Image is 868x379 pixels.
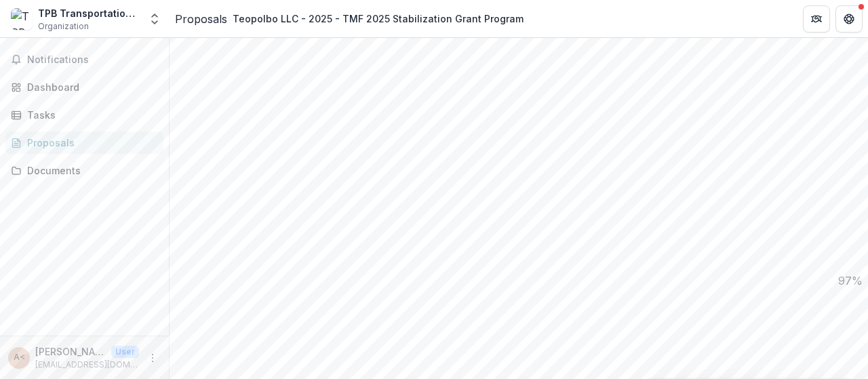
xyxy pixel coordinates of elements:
button: Get Help [835,5,863,33]
div: Documents [27,163,153,178]
a: Dashboard [5,76,163,98]
a: Proposals [5,132,163,154]
button: Partners [803,5,830,33]
a: Proposals [175,11,227,27]
button: More [144,350,161,366]
div: Dashboard [27,80,153,94]
nav: breadcrumb [175,9,529,28]
div: Tasks [27,108,153,122]
span: Notifications [27,54,158,66]
img: TPB Transportation Inc [11,8,33,30]
p: [PERSON_NAME] <[EMAIL_ADDRESS][DOMAIN_NAME]> [35,344,106,359]
p: 97 % [838,273,863,289]
div: TPB Transportation Inc [38,6,140,20]
span: Organization [38,20,89,33]
div: Andrei Karasevich <tpbtrans@yahoo.com> [14,353,25,362]
a: Tasks [5,104,163,126]
div: Proposals [27,136,153,150]
button: Notifications [5,49,163,71]
a: Documents [5,159,163,182]
p: [EMAIL_ADDRESS][DOMAIN_NAME] [35,359,139,371]
p: User [111,346,139,358]
button: Open entity switcher [145,5,164,33]
div: Teopolbo LLC - 2025 - TMF 2025 Stabilization Grant Program [233,12,524,26]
